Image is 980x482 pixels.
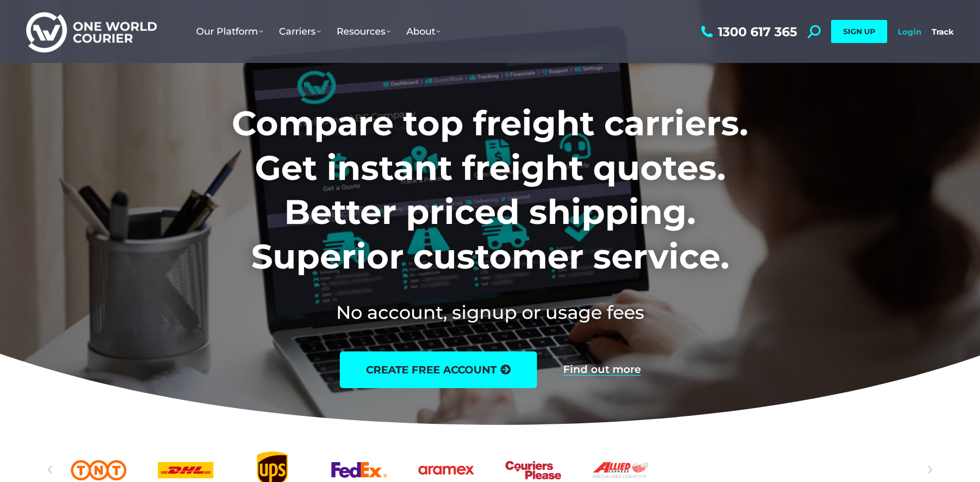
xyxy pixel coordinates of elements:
img: One World Courier [26,10,157,53]
a: SIGN UP [831,20,887,43]
span: Our Platform [196,26,263,37]
span: Resources [337,26,391,37]
a: About [399,15,448,48]
a: Login [898,27,921,37]
a: Track [932,27,954,37]
h1: Compare top freight carriers. Get instant freight quotes. Better priced shipping. Superior custom... [163,101,817,279]
a: Carriers [271,15,329,48]
a: create free account [340,351,537,388]
span: Carriers [279,26,321,37]
a: 1300 617 365 [698,25,797,38]
a: Our Platform [188,15,271,48]
a: Find out more [563,364,641,376]
h2: No account, signup or usage fees [163,299,817,325]
span: About [406,26,440,37]
a: Resources [329,15,399,48]
span: SIGN UP [843,27,875,36]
